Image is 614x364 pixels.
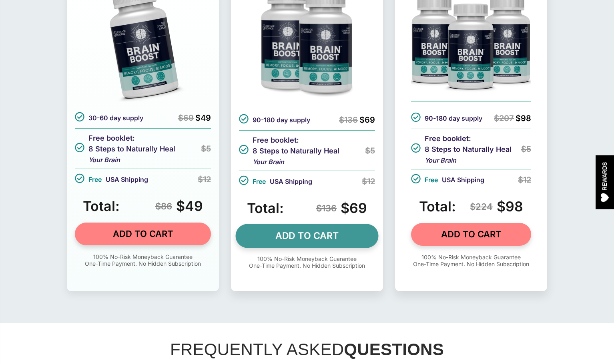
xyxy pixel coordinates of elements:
[344,340,444,359] strong: Questions
[494,113,514,123] span: $207
[411,223,531,246] a: ADD TO CART
[201,144,211,153] span: $5
[365,146,375,155] span: $5
[176,199,203,213] p: $49
[521,144,531,154] span: $5
[83,199,120,213] p: Total:
[155,202,172,211] span: $86
[239,114,310,126] div: 90-180 day supply
[362,177,375,186] span: $12
[236,224,379,248] a: ADD TO CART
[88,143,175,154] p: 8 Steps to Naturally Heal
[75,173,148,186] div: USA Shipping
[253,135,339,145] p: Free booklet:
[198,175,211,184] span: $12
[75,253,211,267] p: 100% No-Risk Moneyback Guarantee One-Time Payment. No Hidden Subscription
[470,202,493,211] span: $224
[75,223,211,245] a: ADD TO CART
[516,113,531,123] span: $98
[411,173,484,186] div: USA Shipping
[88,133,175,143] p: Free booklet:
[195,113,211,123] span: $49
[253,145,339,156] p: 8 Steps to Naturally Heal
[425,133,512,144] p: Free booklet:
[239,175,312,188] div: USA Shipping
[497,200,523,213] p: $98
[341,201,367,215] p: $69
[411,254,531,267] p: 100% No-Risk Moneyback Guarantee One-Time Payment. No Hidden Subscription
[88,156,120,164] em: Your Brain
[425,175,438,185] span: Free
[88,175,102,184] span: Free
[425,156,456,164] em: Your Brain
[359,115,375,125] span: $69
[339,115,358,125] span: $136
[411,112,482,124] div: 90-180 day supply
[75,112,143,124] div: 30-60 day supply
[253,177,266,186] span: Free
[247,201,284,215] p: Total:
[316,204,337,213] span: $136
[518,175,531,185] span: $12
[178,113,194,123] span: $69
[425,144,512,155] p: 8 Steps to Naturally Heal
[239,255,375,269] p: 100% No-Risk Moneyback Guarantee One-Time Payment. No Hidden Subscription
[419,200,456,213] p: Total:
[253,158,284,166] em: Your Brain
